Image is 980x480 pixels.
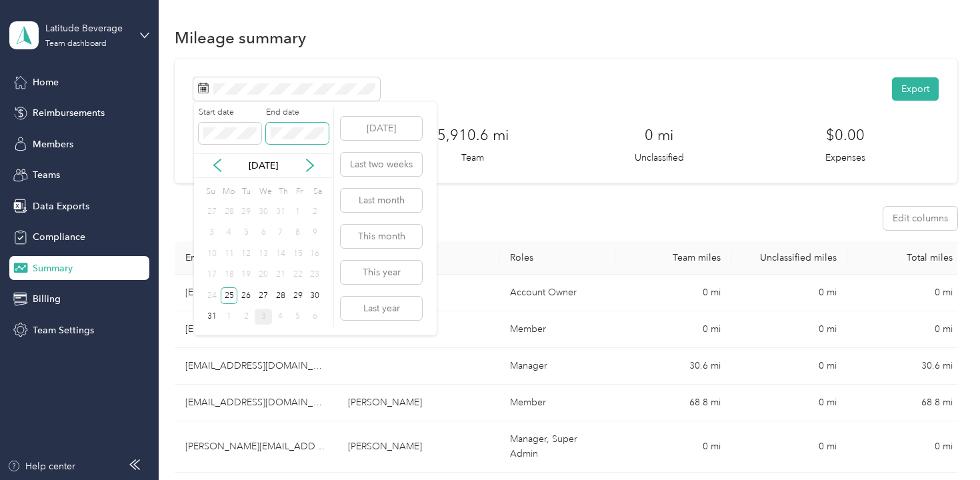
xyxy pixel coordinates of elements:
[437,124,509,146] h3: 5,910.6 mi
[289,225,307,241] div: 8
[826,124,865,146] h3: $0.00
[847,275,963,311] td: 0 mi
[237,225,255,241] div: 5
[203,267,221,283] div: 17
[499,348,615,385] td: Manager
[175,275,337,311] td: brianshanahan@latitudebeverage.com
[33,137,73,151] span: Members
[255,245,272,262] div: 13
[341,117,422,140] button: [DATE]
[203,203,221,220] div: 27
[221,267,238,283] div: 18
[306,245,323,262] div: 16
[266,107,329,119] label: End date
[33,168,60,182] span: Teams
[499,385,615,421] td: Member
[203,183,216,201] div: Su
[883,207,957,230] button: Edit columns
[175,421,337,473] td: kevin@latitudebeverage.com
[289,267,307,283] div: 22
[306,287,323,304] div: 30
[221,287,238,304] div: 25
[341,153,422,176] button: Last two weeks
[337,421,500,473] td: Kevin Mehra
[635,151,684,165] p: Unclassified
[239,183,252,201] div: Tu
[45,40,107,48] div: Team dashboard
[731,241,847,275] th: Unclassified miles
[731,385,847,421] td: 0 mi
[255,309,272,325] div: 3
[615,311,731,348] td: 0 mi
[306,309,323,325] div: 6
[203,245,221,262] div: 10
[615,385,731,421] td: 68.8 mi
[175,385,337,421] td: gene@latitudebeverage.com
[221,183,235,201] div: Mo
[255,225,272,241] div: 6
[289,203,307,220] div: 1
[731,421,847,473] td: 0 mi
[731,311,847,348] td: 0 mi
[306,203,323,220] div: 2
[499,421,615,473] td: Manager, Super Admin
[847,421,963,473] td: 0 mi
[341,225,422,248] button: This month
[615,421,731,473] td: 0 mi
[33,261,73,275] span: Summary
[237,267,255,283] div: 19
[255,267,272,283] div: 20
[289,245,307,262] div: 15
[615,348,731,385] td: 30.6 mi
[199,107,261,119] label: Start date
[847,241,963,275] th: Total miles
[237,203,255,220] div: 29
[33,75,59,89] span: Home
[272,245,289,262] div: 14
[731,348,847,385] td: 0 mi
[311,183,323,201] div: Sa
[237,245,255,262] div: 12
[341,261,422,284] button: This year
[306,225,323,241] div: 9
[289,287,307,304] div: 29
[461,151,484,165] p: Team
[255,287,272,304] div: 27
[33,230,85,244] span: Compliance
[847,385,963,421] td: 68.8 mi
[221,225,238,241] div: 4
[277,183,289,201] div: Th
[272,309,289,325] div: 4
[272,225,289,241] div: 7
[203,309,221,325] div: 31
[731,275,847,311] td: 0 mi
[45,21,129,35] div: Latitude Beverage
[615,275,731,311] td: 0 mi
[221,203,238,220] div: 28
[255,203,272,220] div: 30
[33,106,105,120] span: Reimbursements
[33,199,89,213] span: Data Exports
[221,309,238,325] div: 1
[825,151,865,165] p: Expenses
[175,348,337,385] td: davidmcnulty@latitudebeverage.com
[499,275,615,311] td: Account Owner
[237,309,255,325] div: 2
[33,323,94,337] span: Team Settings
[175,241,337,275] th: Email
[289,309,307,325] div: 5
[341,189,422,212] button: Last month
[645,124,673,146] h3: 0 mi
[293,183,306,201] div: Fr
[272,287,289,304] div: 28
[892,77,939,101] button: Export
[203,287,221,304] div: 24
[7,459,75,473] button: Help center
[341,297,422,320] button: Last year
[499,311,615,348] td: Member
[221,245,238,262] div: 11
[306,267,323,283] div: 23
[237,287,255,304] div: 26
[272,267,289,283] div: 21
